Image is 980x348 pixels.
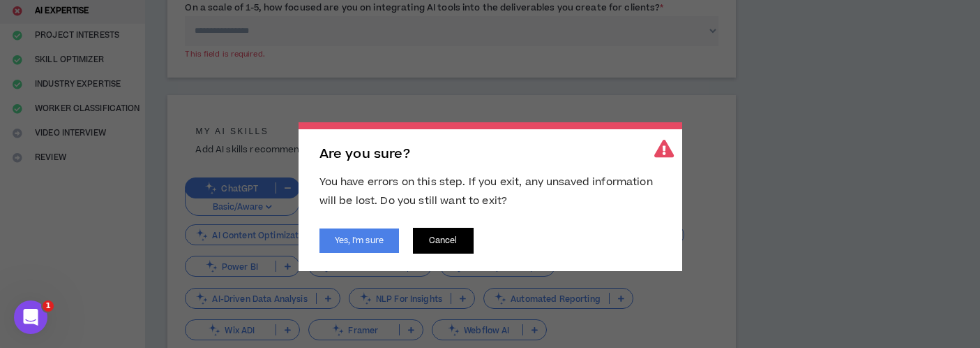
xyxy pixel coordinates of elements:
[319,229,399,253] button: Yes, I'm sure
[43,300,54,312] span: 1
[413,228,474,254] button: Cancel
[319,175,653,208] span: You have errors on this step. If you exit, any unsaved information will be lost. Do you still wan...
[319,147,661,162] h2: Are you sure?
[14,300,47,334] iframe: Intercom live chat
